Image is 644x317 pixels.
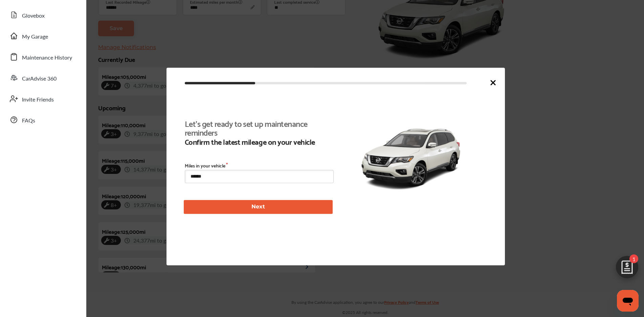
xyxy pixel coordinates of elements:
iframe: Button to launch messaging window [617,290,639,312]
span: CarAdvise 360 [22,74,57,83]
a: Glovebox [6,6,80,24]
a: FAQs [6,111,80,129]
span: My Garage [22,32,48,41]
a: Invite Friends [6,90,80,108]
a: Maintenance History [6,48,80,66]
a: CarAdvise 360 [6,69,80,87]
span: Glovebox [22,12,45,20]
img: 11455_st0640_046.jpg [358,117,464,197]
span: Invite Friends [22,95,54,104]
label: Miles in your vehicle [185,163,334,168]
b: Let's get ready to set up maintenance reminders [185,119,329,137]
span: FAQs [22,116,35,125]
button: Next [184,200,333,214]
span: 1 [629,254,638,263]
img: edit-cartIcon.11d11f9a.svg [611,253,643,285]
a: My Garage [6,27,80,45]
b: Confirm the latest mileage on your vehicle [185,137,329,146]
span: Maintenance History [22,53,72,62]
